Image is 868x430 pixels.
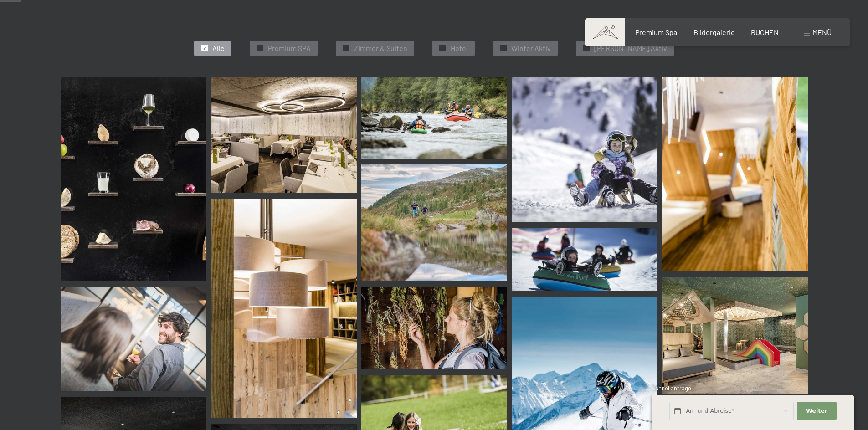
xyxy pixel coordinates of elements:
img: Wellnesshotels - Babybecken - Kinderwelt - Luttach - Ahrntal [662,277,808,394]
span: Premium SPA [268,43,311,53]
span: ✓ [502,45,505,51]
span: [PERSON_NAME] Aktiv [594,43,667,53]
img: Bildergalerie [512,77,657,222]
span: Alle [212,43,225,53]
img: Bildergalerie [361,287,507,369]
a: Bildergalerie [361,77,507,159]
span: Winter Aktiv [511,43,551,53]
img: Bildergalerie [662,77,808,271]
span: ✓ [203,45,206,51]
span: Menü [812,28,832,36]
a: Premium Spa [635,28,677,36]
img: Bildergalerie [61,77,206,281]
span: ✓ [585,45,588,51]
img: Bildergalerie [211,199,357,418]
span: ✓ [441,45,445,51]
img: Rafting - Kajak - Canyoning - Ahrntal Südtirol im Wellnesshotel [361,77,507,159]
img: Bildergalerie [211,77,357,193]
span: ✓ [258,45,262,51]
img: Bildergalerie [61,287,206,391]
span: Hotel [451,43,468,53]
span: Schnellanfrage [652,384,691,392]
a: BUCHEN [751,28,779,36]
button: Weiter [797,402,836,420]
img: Bildergalerie [361,164,507,281]
a: Bildergalerie [693,28,735,36]
span: ✓ [344,45,348,51]
span: Weiter [806,407,827,415]
span: Zimmer & Suiten [354,43,407,53]
img: Bildergalerie [512,228,657,291]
